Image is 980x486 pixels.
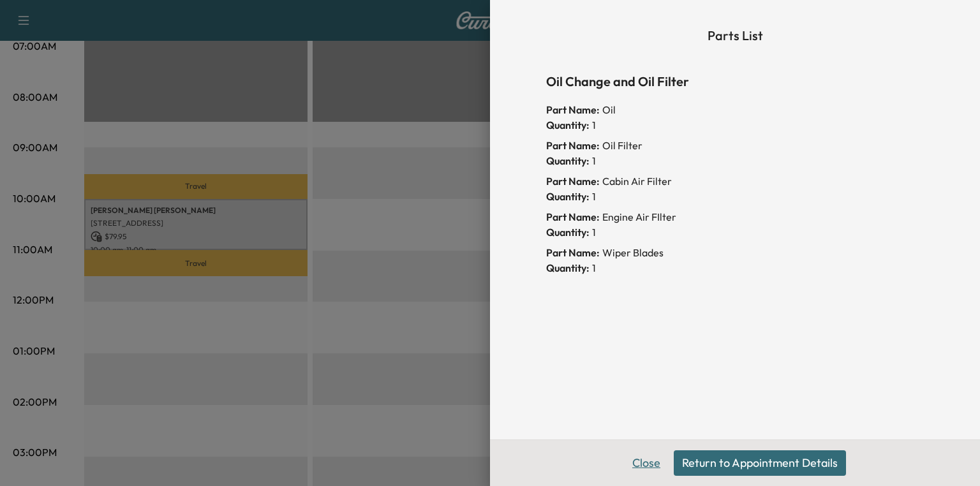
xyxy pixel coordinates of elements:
[674,450,846,476] button: Return to Appointment Details
[546,225,590,240] span: Quantity:
[546,117,590,133] span: Quantity:
[546,138,600,153] span: Part Name:
[546,26,924,46] h6: Parts List
[546,189,924,204] div: 1
[546,245,600,260] span: Part Name:
[546,173,924,189] div: Cabin Air Filter
[546,189,590,204] span: Quantity:
[546,117,924,133] div: 1
[624,450,669,476] button: Close
[546,260,924,276] div: 1
[546,102,924,117] div: Oil
[546,209,924,225] div: Engine Air FIlter
[546,225,924,240] div: 1
[546,209,600,225] span: Part Name:
[546,102,600,117] span: Part Name:
[546,71,924,92] h6: Oil Change and Oil Filter
[546,153,924,168] div: 1
[546,138,924,153] div: Oil Filter
[546,153,590,168] span: Quantity:
[546,260,590,276] span: Quantity:
[546,245,924,260] div: Wiper Blades
[546,173,600,189] span: Part Name:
